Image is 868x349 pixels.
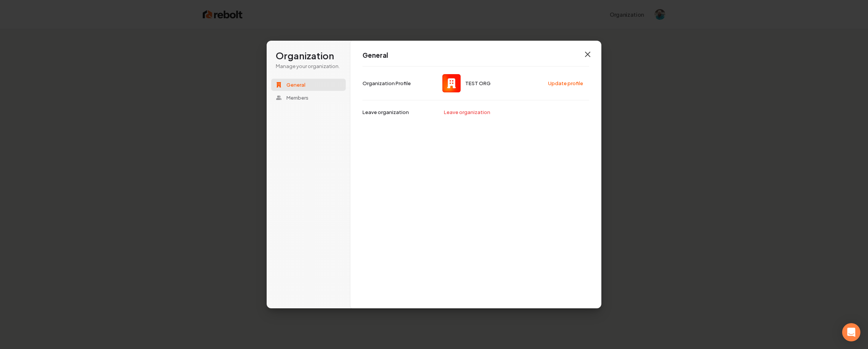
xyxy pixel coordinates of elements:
button: General [271,79,346,91]
span: General [286,81,305,88]
p: Manage your organization. [276,63,341,70]
h1: Organization [276,50,341,62]
p: Leave organization [362,109,409,116]
p: Organization Profile [362,80,411,87]
button: Update profile [544,78,588,89]
button: Leave organization [440,106,495,118]
span: Members [286,94,308,101]
img: TEST ORG [442,74,461,92]
button: Members [271,92,346,104]
h1: General [362,51,589,60]
span: TEST ORG [465,80,491,87]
